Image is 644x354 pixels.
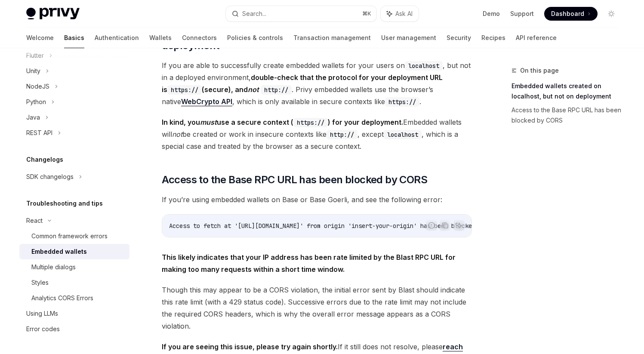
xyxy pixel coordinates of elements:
code: localhost [384,130,422,139]
a: Security [447,28,471,48]
a: Authentication [95,28,139,48]
a: WebCrypto API [181,97,232,106]
div: Multiple dialogs [31,262,76,272]
strong: This likely indicates that your IP address has been rate limited by the Blast RPC URL for making ... [162,253,456,274]
code: http:// [327,130,357,139]
a: Dashboard [544,7,598,21]
div: Analytics CORS Errors [31,293,93,303]
a: Embedded wallets [19,244,129,259]
h5: Troubleshooting and tips [26,198,103,209]
a: Transaction management [293,28,371,48]
button: Toggle dark mode [604,7,618,21]
button: Ask AI [381,6,419,22]
a: API reference [516,28,557,48]
span: Though this may appear to be a CORS violation, the initial error sent by Blast should indicate th... [162,284,472,332]
div: Styles [31,277,49,288]
button: Search...⌘K [226,6,376,22]
div: Java [26,112,40,123]
a: Recipes [481,28,505,48]
div: Error codes [26,324,60,334]
code: https:// [167,85,202,95]
span: Access to the Base RPC URL has been blocked by CORS [162,173,427,187]
em: not [172,130,182,139]
div: SDK changelogs [26,172,74,182]
a: Analytics CORS Errors [19,290,129,306]
a: Styles [19,275,129,290]
a: Wallets [149,28,172,48]
div: Python [26,97,46,107]
div: Common framework errors [31,231,108,241]
img: light logo [26,8,80,20]
a: Error codes [19,321,129,337]
a: Multiple dialogs [19,259,129,275]
a: Basics [64,28,84,48]
code: https:// [293,118,328,127]
span: Embedded wallets will be created or work in insecure contexts like , except , which is a special ... [162,116,472,152]
div: NodeJS [26,81,49,92]
div: Using LLMs [26,308,58,319]
span: ⌘ K [362,10,371,17]
div: Embedded wallets [31,246,87,257]
span: If you are able to successfully create embedded wallets for your users on , but not in a deployed... [162,59,472,108]
a: Using LLMs [19,306,129,321]
a: User management [381,28,436,48]
a: Demo [483,9,500,18]
a: Common framework errors [19,228,129,244]
button: Copy the contents from the code block [440,220,451,231]
a: Access to the Base RPC URL has been blocked by CORS [512,103,625,127]
em: not [248,85,259,94]
code: http:// [261,85,292,95]
button: Report incorrect code [426,220,437,231]
div: Search... [242,9,266,19]
div: REST API [26,128,52,138]
em: must [200,118,217,126]
strong: If you are seeing this issue, please try again shortly. [162,342,338,351]
a: Support [510,9,534,18]
span: Access to fetch at '[URL][DOMAIN_NAME]' from origin 'insert-your-origin' has been blocked by CORS... [169,222,537,230]
h5: Changelogs [26,154,63,165]
a: Embedded wallets created on localhost, but not on deployment [512,79,625,103]
strong: double-check that the protocol for your deployment URL is (secure), and [162,73,443,94]
span: Ask AI [395,9,413,18]
span: If you’re using embedded wallets on Base or Base Goerli, and see the following error: [162,194,472,206]
code: https:// [385,97,419,107]
strong: In kind, you use a secure context ( ) for your deployment. [162,118,403,126]
button: Ask AI [453,220,465,231]
div: Unity [26,66,40,76]
span: On this page [520,65,559,76]
a: Connectors [182,28,217,48]
a: Policies & controls [227,28,283,48]
a: Welcome [26,28,54,48]
span: Dashboard [551,9,584,18]
div: React [26,215,43,226]
code: localhost [405,61,443,71]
